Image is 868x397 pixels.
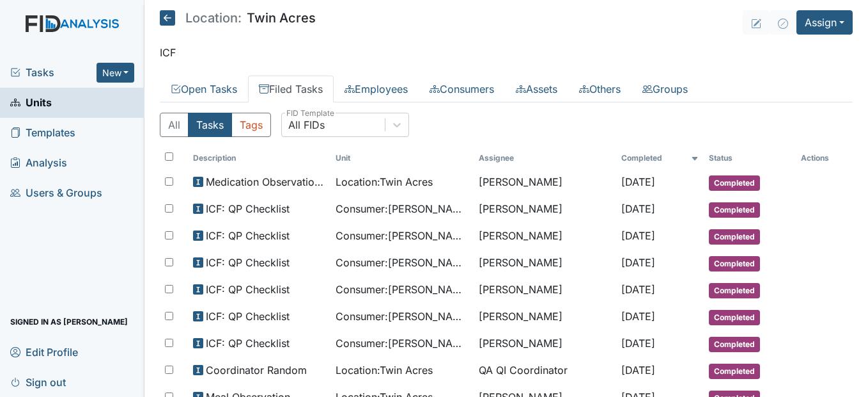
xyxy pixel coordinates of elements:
[330,147,474,169] th: Toggle SortBy
[474,330,617,357] td: [PERSON_NAME]
[165,152,173,161] input: Toggle All Rows Selected
[336,255,469,270] span: Consumer : [PERSON_NAME]
[288,117,325,133] div: All FIDs
[206,201,290,216] span: ICF: QP Checklist
[160,113,189,137] button: All
[248,76,334,102] a: Filed Tasks
[10,372,66,392] span: Sign out
[474,196,617,223] td: [PERSON_NAME]
[621,364,655,377] span: [DATE]
[474,147,617,169] th: Assignee
[231,113,271,137] button: Tags
[621,229,655,242] span: [DATE]
[160,10,316,26] h5: Twin Acres
[616,147,704,169] th: Toggle SortBy
[709,256,760,271] span: Completed
[709,364,760,379] span: Completed
[160,45,853,60] p: ICF
[709,229,760,245] span: Completed
[188,113,232,137] button: Tasks
[160,113,271,137] div: Type filter
[10,312,128,332] span: Signed in as [PERSON_NAME]
[474,357,617,384] td: QA QI Coordinator
[336,282,469,297] span: Consumer : [PERSON_NAME]
[160,76,248,102] a: Open Tasks
[206,309,290,324] span: ICF: QP Checklist
[709,337,760,352] span: Completed
[621,283,655,296] span: [DATE]
[206,255,290,270] span: ICF: QP Checklist
[206,282,290,297] span: ICF: QP Checklist
[336,201,469,216] span: Consumer : [PERSON_NAME]
[474,304,617,330] td: [PERSON_NAME]
[474,223,617,250] td: [PERSON_NAME]
[709,310,760,325] span: Completed
[474,250,617,277] td: [PERSON_NAME]
[334,76,419,102] a: Employees
[505,76,568,102] a: Assets
[474,169,617,196] td: [PERSON_NAME]
[10,153,67,173] span: Analysis
[709,283,760,298] span: Completed
[621,202,655,215] span: [DATE]
[206,174,326,190] span: Medication Observation Checklist
[704,147,795,169] th: Toggle SortBy
[10,183,102,203] span: Users & Groups
[632,76,699,102] a: Groups
[621,175,655,188] span: [DATE]
[188,147,331,169] th: Toggle SortBy
[206,336,290,351] span: ICF: QP Checklist
[796,10,853,35] button: Assign
[336,309,469,324] span: Consumer : [PERSON_NAME][GEOGRAPHIC_DATA]
[336,174,433,190] span: Location : Twin Acres
[336,228,469,243] span: Consumer : [PERSON_NAME]
[796,147,853,169] th: Actions
[10,65,97,80] a: Tasks
[621,256,655,269] span: [DATE]
[709,175,760,191] span: Completed
[474,277,617,304] td: [PERSON_NAME]
[621,337,655,350] span: [DATE]
[709,202,760,218] span: Completed
[336,362,433,378] span: Location : Twin Acres
[206,228,290,243] span: ICF: QP Checklist
[621,310,655,323] span: [DATE]
[206,362,307,378] span: Coordinator Random
[10,93,52,113] span: Units
[336,336,469,351] span: Consumer : [PERSON_NAME]
[97,63,135,83] button: New
[185,12,242,24] span: Location:
[419,76,505,102] a: Consumers
[568,76,632,102] a: Others
[10,123,75,143] span: Templates
[10,342,78,362] span: Edit Profile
